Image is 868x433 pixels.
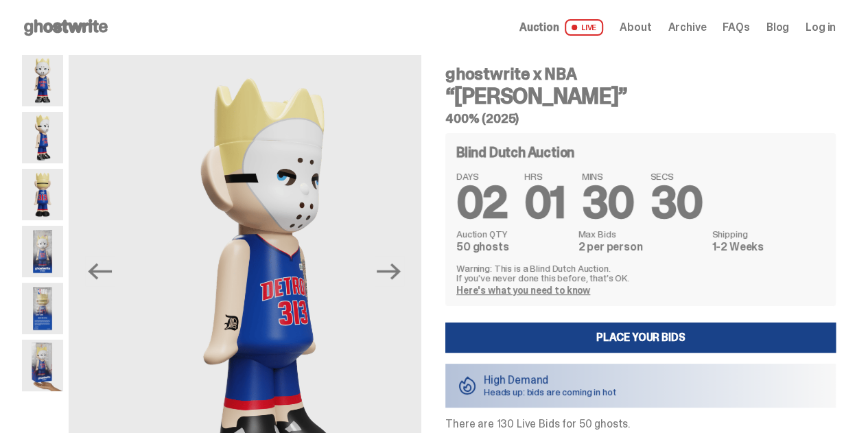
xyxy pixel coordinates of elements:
[650,172,702,181] span: SECS
[582,172,634,181] span: MINS
[456,172,508,181] span: DAYS
[445,85,836,107] h3: “[PERSON_NAME]”
[524,174,565,231] span: 01
[22,169,63,220] img: Copy%20of%20Eminem_NBA_400_6.png
[22,226,63,277] img: Eminem_NBA_400_12.png
[723,22,749,33] a: FAQs
[456,264,825,283] p: Warning: This is a Blind Dutch Auction. If you’ve never done this before, that’s OK.
[445,66,836,82] h4: ghostwrite x NBA
[445,113,836,125] h5: 400% (2025)
[712,229,825,239] dt: Shipping
[22,112,63,163] img: Copy%20of%20Eminem_NBA_400_3.png
[456,242,570,253] dd: 50 ghosts
[456,145,574,159] h4: Blind Dutch Auction
[22,55,63,106] img: Copy%20of%20Eminem_NBA_400_1.png
[484,387,616,397] p: Heads up: bids are coming in hot
[85,256,115,286] button: Previous
[456,284,590,296] a: Here's what you need to know
[22,340,63,391] img: eminem%20scale.png
[668,22,706,33] a: Archive
[524,172,565,181] span: HRS
[565,19,604,36] span: LIVE
[766,22,789,33] a: Blog
[578,229,703,239] dt: Max Bids
[519,22,559,33] span: Auction
[806,22,836,33] a: Log in
[578,242,703,253] dd: 2 per person
[445,419,836,430] p: There are 130 Live Bids for 50 ghosts.
[456,229,570,239] dt: Auction QTY
[374,256,404,286] button: Next
[484,375,616,386] p: High Demand
[582,174,634,231] span: 30
[712,242,825,253] dd: 1-2 Weeks
[519,19,603,36] a: Auction LIVE
[22,283,63,334] img: Eminem_NBA_400_13.png
[456,174,508,231] span: 02
[620,22,651,33] a: About
[650,174,702,231] span: 30
[445,323,836,353] a: Place your Bids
